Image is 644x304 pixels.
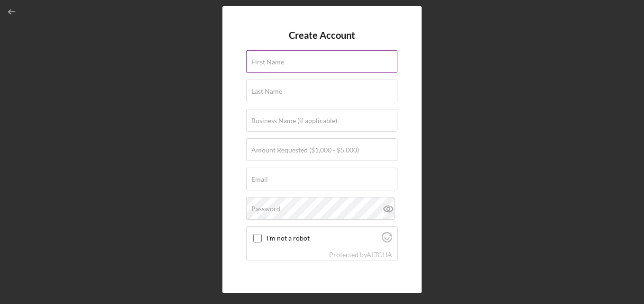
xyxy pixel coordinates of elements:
label: Amount Requested ($1,000 - $5,000) [251,146,359,154]
h4: Create Account [289,30,355,41]
label: Last Name [251,88,282,95]
label: Password [251,205,280,213]
a: Visit Altcha.org [382,236,392,244]
a: Visit Altcha.org [367,250,392,259]
label: I'm not a robot [267,234,379,242]
div: Protected by [329,251,392,259]
label: First Name [251,58,284,66]
label: Email [251,176,268,183]
label: Business Name (if applicable) [251,117,337,125]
